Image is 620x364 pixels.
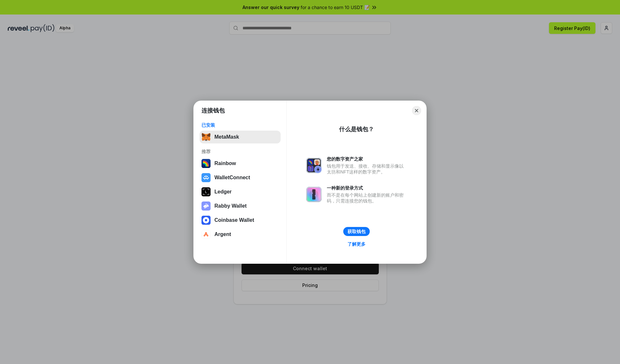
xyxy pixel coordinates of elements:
[347,229,366,234] div: 获取钱包
[344,240,369,248] a: 了解更多
[201,159,211,168] img: svg+xml,%3Csvg%20width%3D%22120%22%20height%3D%22120%22%20viewBox%3D%220%200%20120%20120%22%20fil...
[327,156,407,162] div: 您的数字资产之家
[200,214,281,227] button: Coinbase Wallet
[200,157,281,170] button: Rainbow
[201,107,225,114] h1: 连接钱包
[343,227,370,236] button: 获取钱包
[200,228,281,241] button: Argent
[214,217,254,223] div: Coinbase Wallet
[201,133,211,142] img: svg+xml,%3Csvg%20fill%3D%22none%22%20height%3D%2233%22%20viewBox%3D%220%200%2035%2033%22%20width%...
[201,149,279,154] div: 推荐
[347,241,366,247] div: 了解更多
[201,202,211,211] img: svg+xml,%3Csvg%20xmlns%3D%22http%3A%2F%2Fwww.w3.org%2F2000%2Fsvg%22%20fill%3D%22none%22%20viewBox...
[327,192,407,204] div: 而不是在每个网站上创建新的账户和密码，只需连接您的钱包。
[306,187,322,202] img: svg+xml,%3Csvg%20xmlns%3D%22http%3A%2F%2Fwww.w3.org%2F2000%2Fsvg%22%20fill%3D%22none%22%20viewBox...
[200,200,281,212] button: Rabby Wallet
[327,185,407,191] div: 一种新的登录方式
[201,173,211,182] img: svg+xml,%3Csvg%20width%3D%2228%22%20height%3D%2228%22%20viewBox%3D%220%200%2028%2028%22%20fill%3D...
[214,189,232,195] div: Ledger
[214,231,231,237] div: Argent
[200,171,281,184] button: WalletConnect
[201,216,211,225] img: svg+xml,%3Csvg%20width%3D%2228%22%20height%3D%2228%22%20viewBox%3D%220%200%2028%2028%22%20fill%3D...
[339,125,374,133] div: 什么是钱包？
[214,161,236,166] div: Rainbow
[214,203,247,209] div: Rabby Wallet
[200,131,281,143] button: MetaMask
[214,134,239,140] div: MetaMask
[412,106,421,115] button: Close
[214,175,250,181] div: WalletConnect
[200,185,281,198] button: Ledger
[327,163,407,175] div: 钱包用于发送、接收、存储和显示像以太坊和NFT这样的数字资产。
[201,230,211,239] img: svg+xml,%3Csvg%20width%3D%2228%22%20height%3D%2228%22%20viewBox%3D%220%200%2028%2028%22%20fill%3D...
[201,122,279,128] div: 已安装
[201,187,211,196] img: svg+xml,%3Csvg%20xmlns%3D%22http%3A%2F%2Fwww.w3.org%2F2000%2Fsvg%22%20width%3D%2228%22%20height%3...
[306,158,322,173] img: svg+xml,%3Csvg%20xmlns%3D%22http%3A%2F%2Fwww.w3.org%2F2000%2Fsvg%22%20fill%3D%22none%22%20viewBox...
